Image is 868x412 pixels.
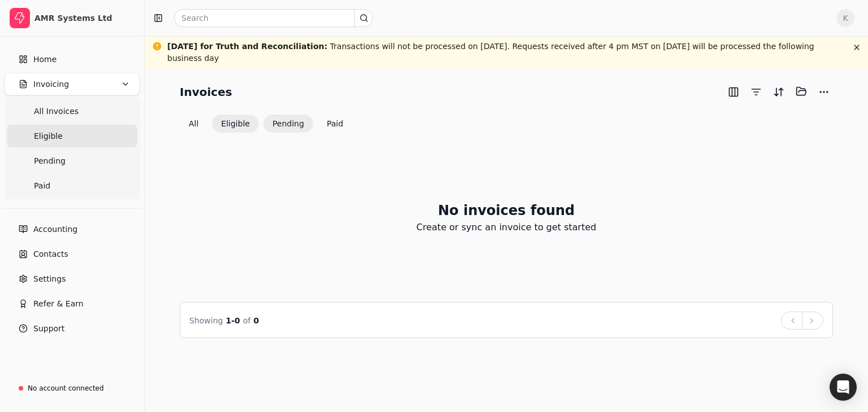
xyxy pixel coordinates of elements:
span: Contacts [33,248,68,260]
button: Pending [263,115,313,133]
div: AMR Systems Ltd [34,12,134,24]
span: Pending [34,155,66,167]
div: Invoice filter options [180,115,352,133]
a: Contacts [5,243,140,265]
div: Open Intercom Messenger [830,374,857,401]
button: Batch (0) [792,82,810,100]
a: All Invoices [7,100,137,122]
p: Create or sync an invoice to get started [416,221,596,234]
h2: No invoices found [438,200,575,221]
button: Refer & Earn [5,292,140,315]
h2: Invoices [180,83,232,101]
button: All [180,115,207,133]
span: Accounting [33,223,77,235]
a: Home [5,48,140,71]
button: Support [5,317,140,340]
button: K [836,9,854,27]
div: Transactions will not be processed on [DATE]. Requests received after 4 pm MST on [DATE] will be ... [167,41,845,64]
button: Paid [318,115,352,133]
span: 1 - 0 [226,316,240,325]
div: No account connected [28,383,104,393]
span: Invoicing [33,78,69,90]
button: Sort [770,83,788,101]
a: Settings [5,268,140,290]
span: Refer & Earn [33,298,84,310]
a: Pending [7,150,137,172]
span: 0 [254,316,259,325]
span: Paid [34,180,50,192]
a: No account connected [5,378,140,398]
span: Eligible [34,130,63,142]
input: Search [174,9,373,27]
a: Paid [7,174,137,197]
a: Accounting [5,218,140,240]
a: Eligible [7,125,137,147]
span: Settings [33,273,66,285]
span: Home [33,54,57,65]
span: of [243,316,251,325]
span: [DATE] for Truth and Reconciliation : [167,42,327,51]
span: All Invoices [34,106,79,117]
button: More [815,83,833,101]
button: Invoicing [5,73,140,95]
span: Support [33,323,64,335]
button: Eligible [212,115,259,133]
span: Showing [189,316,223,325]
